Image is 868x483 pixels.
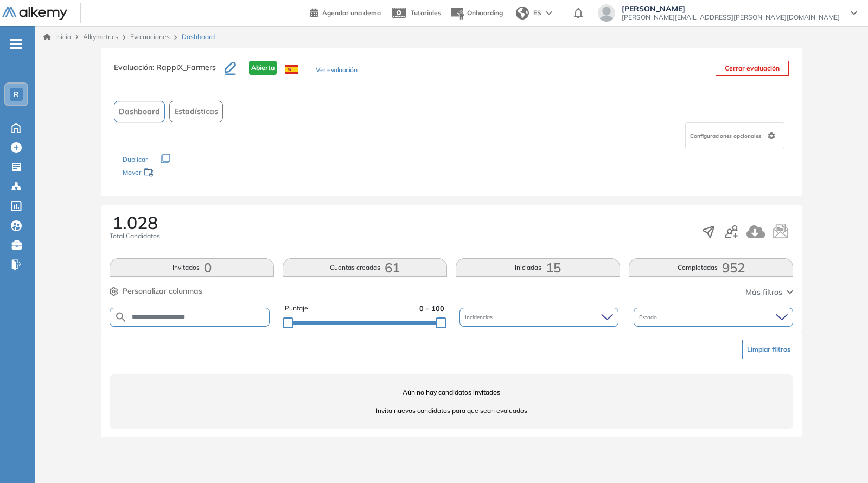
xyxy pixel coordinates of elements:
img: world [516,7,529,20]
button: Estadísticas [169,101,223,122]
button: Dashboard [114,101,165,122]
div: Mover [123,163,231,183]
span: Dashboard [119,106,160,117]
span: Puntaje [285,303,308,314]
span: Aún no hay candidatos invitados [110,387,793,397]
button: Ver evaluación [316,65,357,77]
span: [PERSON_NAME] [622,4,840,13]
button: Iniciadas15 [456,258,620,277]
span: Estado [639,313,659,321]
img: ESP [285,65,298,74]
span: Abierta [249,61,277,75]
span: Duplicar [123,155,148,163]
img: Logo [2,7,67,21]
button: Cuentas creadas61 [283,258,447,277]
div: Configuraciones opcionales [685,122,784,149]
span: Onboarding [467,9,503,17]
button: Invitados0 [110,258,274,277]
span: Dashboard [182,32,215,42]
span: Agendar una demo [322,9,381,17]
span: Tutoriales [411,9,441,17]
span: 1.028 [112,214,158,231]
button: Limpiar filtros [742,340,795,359]
button: Cerrar evaluación [716,61,789,76]
span: Incidencias [465,313,495,321]
span: Invita nuevos candidatos para que sean evaluados [110,406,793,416]
span: ES [533,8,541,18]
button: Completadas952 [629,258,793,277]
span: Más filtros [745,287,782,298]
span: [PERSON_NAME][EMAIL_ADDRESS][PERSON_NAME][DOMAIN_NAME] [622,13,840,22]
a: Agendar una demo [310,5,381,18]
div: Estado [634,308,793,327]
span: R [14,90,19,99]
span: Personalizar columnas [123,285,202,297]
span: Estadísticas [174,106,218,117]
img: SEARCH_ALT [114,310,127,324]
span: Total Candidatos [110,231,160,241]
span: : RappiX_Farmers [152,62,216,72]
span: Configuraciones opcionales [690,132,763,140]
h3: Evaluación [114,61,225,84]
i: - [10,43,22,45]
a: Inicio [43,32,71,42]
button: Personalizar columnas [110,285,202,297]
span: Alkymetrics [83,33,118,41]
button: Más filtros [745,287,793,298]
span: 0 - 100 [419,303,444,314]
div: Incidencias [459,308,619,327]
img: arrow [546,11,552,15]
button: Onboarding [450,2,503,25]
a: Evaluaciones [130,33,170,41]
